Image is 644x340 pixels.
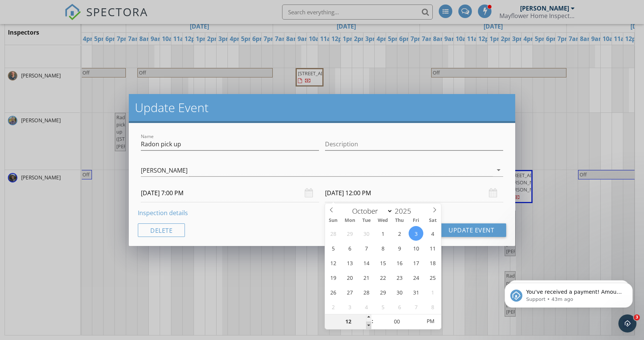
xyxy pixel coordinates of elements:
[359,270,374,285] span: October 21, 2025
[359,226,374,241] span: September 30, 2025
[325,218,342,223] span: Sun
[618,314,636,332] iframe: Intercom live chat
[359,241,374,255] span: October 7, 2025
[409,299,423,314] span: November 7, 2025
[375,255,390,270] span: October 15, 2025
[409,241,423,255] span: October 10, 2025
[392,299,407,314] span: November 6, 2025
[409,226,423,241] span: October 3, 2025
[392,255,407,270] span: October 16, 2025
[634,314,640,320] span: 3
[425,270,440,285] span: October 25, 2025
[371,314,374,329] span: :
[342,270,357,285] span: October 20, 2025
[359,285,374,299] span: October 28, 2025
[493,267,644,320] iframe: Intercom notifications message
[326,270,340,285] span: October 19, 2025
[375,299,390,314] span: November 5, 2025
[325,184,503,202] input: Select date
[375,285,390,299] span: October 29, 2025
[135,100,509,115] h2: Update Event
[33,29,130,36] p: Message from Support, sent 43m ago
[409,270,423,285] span: October 24, 2025
[393,206,418,216] input: Year
[375,226,390,241] span: October 1, 2025
[375,241,390,255] span: October 8, 2025
[138,223,185,237] button: Delete
[342,299,357,314] span: November 3, 2025
[425,255,440,270] span: October 18, 2025
[359,299,374,314] span: November 4, 2025
[391,218,408,223] span: Thu
[342,241,357,255] span: October 6, 2025
[392,241,407,255] span: October 9, 2025
[326,299,340,314] span: November 2, 2025
[342,255,357,270] span: October 13, 2025
[392,285,407,299] span: October 30, 2025
[375,218,391,223] span: Wed
[326,285,340,299] span: October 26, 2025
[342,285,357,299] span: October 27, 2025
[420,314,441,329] span: Click to toggle
[436,223,506,237] button: Update Event
[326,226,340,241] span: September 28, 2025
[326,255,340,270] span: October 12, 2025
[409,285,423,299] span: October 31, 2025
[425,226,440,241] span: October 4, 2025
[138,209,188,217] a: Inspection details
[342,226,357,241] span: September 29, 2025
[342,218,358,223] span: Mon
[494,165,503,175] i: arrow_drop_down
[33,22,130,110] span: You've received a payment! Amount $895.00 Fee $0.00 Net $895.00 Transaction # pi_3SC7w9K7snlDGpRF...
[375,270,390,285] span: October 22, 2025
[424,218,441,223] span: Sat
[392,226,407,241] span: October 2, 2025
[141,184,319,202] input: Select date
[359,255,374,270] span: October 14, 2025
[425,285,440,299] span: November 1, 2025
[358,218,375,223] span: Tue
[425,299,440,314] span: November 8, 2025
[392,270,407,285] span: October 23, 2025
[409,255,423,270] span: October 17, 2025
[141,167,188,174] div: [PERSON_NAME]
[425,241,440,255] span: October 11, 2025
[326,241,340,255] span: October 5, 2025
[408,218,424,223] span: Fri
